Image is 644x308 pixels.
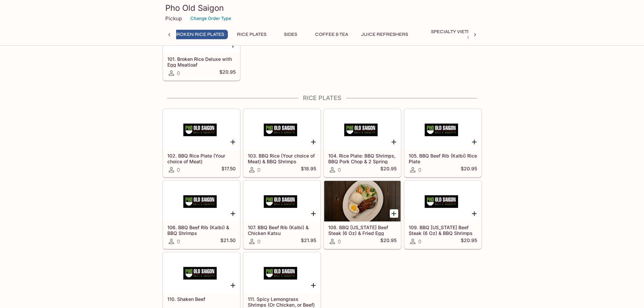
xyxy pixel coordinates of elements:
[470,138,479,146] button: Add 105. BBQ Beef Rib (Kalbi) Rice Plate
[248,224,316,236] h5: 107. BBQ Beef Rib (Kalbi) & Chicken Katsu
[417,30,539,39] button: Specialty Vietnamese Sweet Drink + Dessert
[309,138,318,146] button: Add 103. BBQ Rice (Your choice of Meat) & BBQ Shrimps
[229,281,237,289] button: Add 110. Shaken Beef
[338,167,341,173] span: 0
[244,181,320,221] div: 107. BBQ Beef Rib (Kalbi) & Chicken Katsu
[163,109,240,177] a: 102. BBQ Rice Plate (Your choice of Meat)0$17.50
[165,15,182,22] p: Pickup
[461,166,477,174] h5: $20.95
[177,70,180,76] span: 0
[257,167,260,173] span: 0
[324,109,401,177] a: 104. Rice Plate: BBQ Shrimps, BBQ Pork Chop & 2 Spring Rolls0$20.95
[244,253,320,293] div: 111. Spicy Lemongrass Shrimps (Or Chicken, or Beef)
[328,224,397,236] h5: 108. BBQ [US_STATE] Beef Steak (6 Oz) & Fried Egg
[470,209,479,218] button: Add 109. BBQ New York Beef Steak (6 Oz) & BBQ Shrimps
[338,238,341,245] span: 0
[233,30,270,39] button: Rice Plates
[163,109,240,150] div: 102. BBQ Rice Plate (Your choice of Meat)
[309,209,318,218] button: Add 107. BBQ Beef Rib (Kalbi) & Chicken Katsu
[324,109,401,150] div: 104. Rice Plate: BBQ Shrimps, BBQ Pork Chop & 2 Spring Rolls
[187,13,234,24] button: Change Order Type
[301,166,316,174] h5: $18.95
[309,281,318,289] button: Add 111. Spicy Lemongrass Shrimps (Or Chicken, or Beef)
[167,224,236,236] h5: 106. BBQ Beef Rib (Kalbi) & BBQ Shrimps
[276,30,306,39] button: Sides
[243,109,320,177] a: 103. BBQ Rice (Your choice of Meat) & BBQ Shrimps0$18.95
[165,3,479,13] h3: Pho Old Saigon
[243,181,320,249] a: 107. BBQ Beef Rib (Kalbi) & Chicken Katsu0$21.95
[257,238,260,245] span: 0
[163,181,240,221] div: 106. BBQ Beef Rib (Kalbi) & BBQ Shrimps
[244,109,320,150] div: 103. BBQ Rice (Your choice of Meat) & BBQ Shrimps
[324,181,401,249] a: 108. BBQ [US_STATE] Beef Steak (6 Oz) & Fried Egg0$20.95
[248,153,316,164] h5: 103. BBQ Rice (Your choice of Meat) & BBQ Shrimps
[167,296,236,302] h5: 110. Shaken Beef
[163,94,482,102] h4: Rice Plates
[229,209,237,218] button: Add 106. BBQ Beef Rib (Kalbi) & BBQ Shrimps
[380,237,397,245] h5: $20.95
[163,13,240,53] div: 101. Broken Rice Deluxe with Egg Meatloaf
[219,69,236,77] h5: $20.95
[167,153,236,164] h5: 102. BBQ Rice Plate (Your choice of Meat)
[380,166,397,174] h5: $20.95
[418,167,421,173] span: 0
[390,138,398,146] button: Add 104. Rice Plate: BBQ Shrimps, BBQ Pork Chop & 2 Spring Rolls
[163,253,240,293] div: 110. Shaken Beef
[328,153,397,164] h5: 104. Rice Plate: BBQ Shrimps, BBQ Pork Chop & 2 Spring Rolls
[177,238,180,245] span: 0
[390,209,398,218] button: Add 108. BBQ New York Beef Steak (6 Oz) & Fried Egg
[248,296,316,307] h5: 111. Spicy Lemongrass Shrimps (Or Chicken, or Beef)
[221,166,236,174] h5: $17.50
[404,181,481,249] a: 109. BBQ [US_STATE] Beef Steak (6 Oz) & BBQ Shrimps0$20.95
[461,237,477,245] h5: $20.95
[163,12,240,80] a: 101. Broken Rice Deluxe with Egg Meatloaf0$20.95
[418,238,421,245] span: 0
[409,224,477,236] h5: 109. BBQ [US_STATE] Beef Steak (6 Oz) & BBQ Shrimps
[229,138,237,146] button: Add 102. BBQ Rice Plate (Your choice of Meat)
[301,237,316,245] h5: $21.95
[404,109,481,177] a: 105. BBQ Beef Rib (Kalbi) Rice Plate0$20.95
[177,167,180,173] span: 0
[311,30,352,39] button: Coffee & TEA
[324,181,401,221] div: 108. BBQ New York Beef Steak (6 Oz) & Fried Egg
[167,56,236,67] h5: 101. Broken Rice Deluxe with Egg Meatloaf
[409,153,477,164] h5: 105. BBQ Beef Rib (Kalbi) Rice Plate
[170,30,228,39] button: Broken Rice Plates
[405,109,481,150] div: 105. BBQ Beef Rib (Kalbi) Rice Plate
[405,181,481,221] div: 109. BBQ New York Beef Steak (6 Oz) & BBQ Shrimps
[220,237,236,245] h5: $21.50
[163,181,240,249] a: 106. BBQ Beef Rib (Kalbi) & BBQ Shrimps0$21.50
[357,30,412,39] button: Juice Refreshers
